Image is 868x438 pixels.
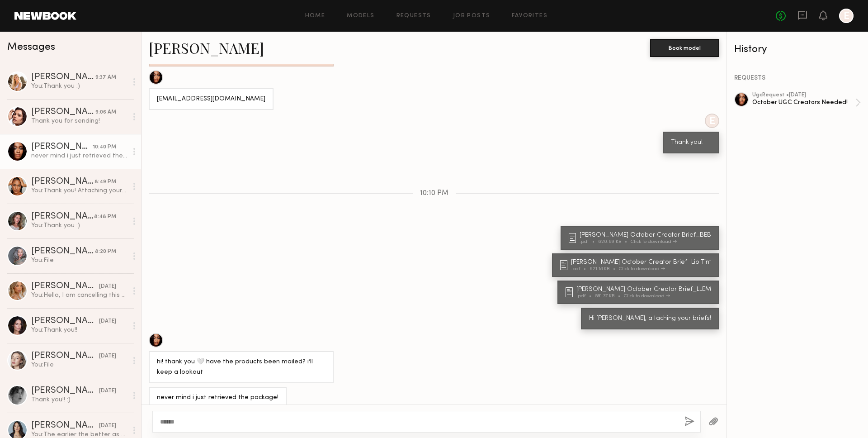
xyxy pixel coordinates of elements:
[31,326,127,334] div: You: Thank you!!
[31,108,95,117] div: [PERSON_NAME]
[305,13,325,19] a: Home
[31,152,127,160] div: never mind i just retrieved the package!
[95,248,116,256] div: 8:20 PM
[31,177,94,186] div: [PERSON_NAME]
[619,267,665,271] div: Click to download
[569,232,714,244] a: [PERSON_NAME] October Creator Brief_BEB.pdf620.69 KBClick to download
[576,286,714,293] div: [PERSON_NAME] October Creator Brief_LLEM
[589,314,711,324] div: Hi [PERSON_NAME], attaching your briefs!
[839,9,854,23] a: E
[157,94,265,105] div: [EMAIL_ADDRESS][DOMAIN_NAME]
[580,239,598,244] div: .pdf
[99,387,116,395] div: [DATE]
[631,239,677,244] div: Click to download
[7,42,55,52] span: Messages
[31,361,127,369] div: You: File
[598,239,631,244] div: 620.69 KB
[566,286,714,299] a: [PERSON_NAME] October Creator Brief_LLEM.pdf581.37 KBClick to download
[420,190,448,197] span: 10:10 PM
[650,43,719,51] a: Book model
[650,39,719,57] button: Book model
[99,422,116,430] div: [DATE]
[31,395,127,404] div: Thank you!! :)
[95,108,116,117] div: 9:06 AM
[580,232,714,238] div: [PERSON_NAME] October Creator Brief_BEB
[571,259,714,266] div: [PERSON_NAME] October Creator Brief_Lip Tint
[94,213,116,221] div: 8:48 PM
[95,73,116,82] div: 9:37 AM
[31,117,127,125] div: Thank you for sending!
[571,267,590,271] div: .pdf
[347,13,374,19] a: Models
[94,178,116,186] div: 8:49 PM
[734,75,861,81] div: REQUESTS
[99,317,116,326] div: [DATE]
[31,73,95,82] div: [PERSON_NAME]
[576,294,595,299] div: .pdf
[560,259,714,271] a: [PERSON_NAME] October Creator Brief_Lip Tint.pdf621.18 KBClick to download
[31,421,99,430] div: [PERSON_NAME]
[99,282,116,291] div: [DATE]
[590,267,619,271] div: 621.18 KB
[624,294,670,299] div: Click to download
[671,138,711,148] div: Thank you!
[595,294,624,299] div: 581.37 KB
[93,143,116,152] div: 10:40 PM
[31,82,127,90] div: You: Thank you :)
[396,13,431,19] a: Requests
[31,247,95,256] div: [PERSON_NAME]
[31,282,99,291] div: [PERSON_NAME]
[99,352,116,361] div: [DATE]
[752,92,861,113] a: ugcRequest •[DATE]October UGC Creators Needed!
[31,291,127,300] div: You: Hello, I am cancelling this booking due to no response.
[31,186,127,195] div: You: Thank you! Attaching your briefs. Excited to see your content :)
[31,317,99,326] div: [PERSON_NAME]
[31,386,99,395] div: [PERSON_NAME]
[31,143,93,152] div: [PERSON_NAME]
[31,352,99,361] div: [PERSON_NAME]
[157,357,325,378] div: hi! thank you 🤍 have the products been mailed? i’ll keep a lookout
[31,221,127,230] div: You: Thank you :)
[31,256,127,265] div: You: File
[734,44,861,55] div: History
[149,38,264,57] a: [PERSON_NAME]
[453,13,491,19] a: Job Posts
[752,98,855,107] div: October UGC Creators Needed!
[512,13,547,19] a: Favorites
[157,393,278,403] div: never mind i just retrieved the package!
[31,212,94,221] div: [PERSON_NAME]
[752,92,855,98] div: ugc Request • [DATE]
